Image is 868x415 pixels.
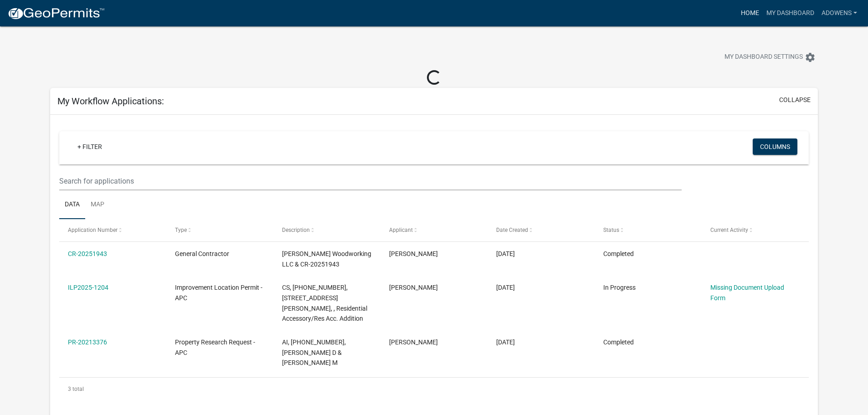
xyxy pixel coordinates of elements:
a: Map [85,190,110,220]
span: My Dashboard Settings [724,52,803,63]
span: Property Research Request - APC [175,338,255,356]
span: AI, 021-056-043, Owens Austin D & Corrine M [282,338,346,367]
a: ILP2025-1204 [68,284,108,291]
button: Columns [753,138,797,155]
span: Application Number [68,227,118,233]
a: Missing Document Upload Form [710,284,784,302]
span: 09/23/2025 [496,284,515,291]
a: + Filter [70,138,109,155]
input: Search for applications [59,172,681,190]
datatable-header-cell: Description [273,219,380,241]
a: Home [737,5,763,22]
span: 09/23/2025 [496,250,515,257]
button: My Dashboard Settingssettings [717,48,823,66]
span: Austin Owens [389,250,438,257]
span: Description [282,227,310,233]
span: Owens Woodworking LLC & CR-20251943 [282,250,371,268]
span: Completed [603,250,634,257]
span: Improvement Location Permit - APC [175,284,262,302]
button: collapse [779,95,811,105]
span: CS, 021-056-043, 5313 N BOBWHITE DR, Owens, ILP2025-1204, , Residential Accessory/Res Acc. Addition [282,284,367,322]
datatable-header-cell: Applicant [380,219,488,241]
a: Data [59,190,85,220]
span: Current Activity [710,227,748,233]
span: Date Created [496,227,528,233]
span: Austin Owens [389,338,438,346]
datatable-header-cell: Status [594,219,701,241]
a: My Dashboard [763,5,818,22]
span: Type [175,227,187,233]
span: General Contractor [175,250,229,257]
datatable-header-cell: Application Number [59,219,166,241]
a: CR-20251943 [68,250,107,257]
span: Austin Owens [389,284,438,291]
a: Adowens [818,5,861,22]
span: Applicant [389,227,413,233]
a: PR-20213376 [68,338,107,346]
datatable-header-cell: Date Created [488,219,595,241]
datatable-header-cell: Current Activity [701,219,808,241]
span: In Progress [603,284,636,291]
span: 03/09/2021 [496,338,515,346]
span: Completed [603,338,634,346]
span: Status [603,227,619,233]
datatable-header-cell: Type [166,219,273,241]
div: collapse [50,115,818,410]
h5: My Workflow Applications: [57,96,164,107]
div: 3 total [59,378,809,400]
i: settings [805,52,816,63]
